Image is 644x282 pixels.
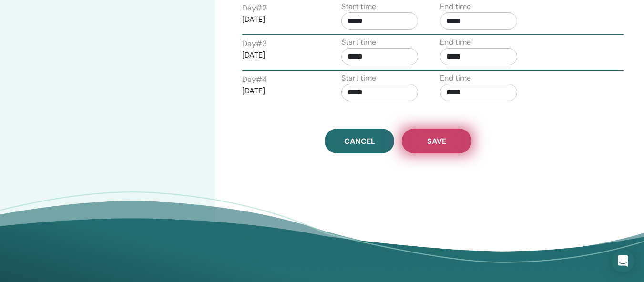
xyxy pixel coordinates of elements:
[242,38,266,50] label: Day # 3
[242,2,266,14] label: Day # 2
[427,136,446,146] span: Save
[242,50,319,61] p: [DATE]
[341,1,376,12] label: Start time
[341,37,376,48] label: Start time
[440,37,471,48] label: End time
[440,72,471,84] label: End time
[242,85,319,97] p: [DATE]
[612,250,634,272] div: Open Intercom Messenger
[242,74,267,85] label: Day # 4
[344,136,375,146] span: Cancel
[440,1,471,12] label: End time
[402,129,471,153] button: Save
[341,72,376,84] label: Start time
[242,14,319,25] p: [DATE]
[325,129,394,153] a: Cancel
